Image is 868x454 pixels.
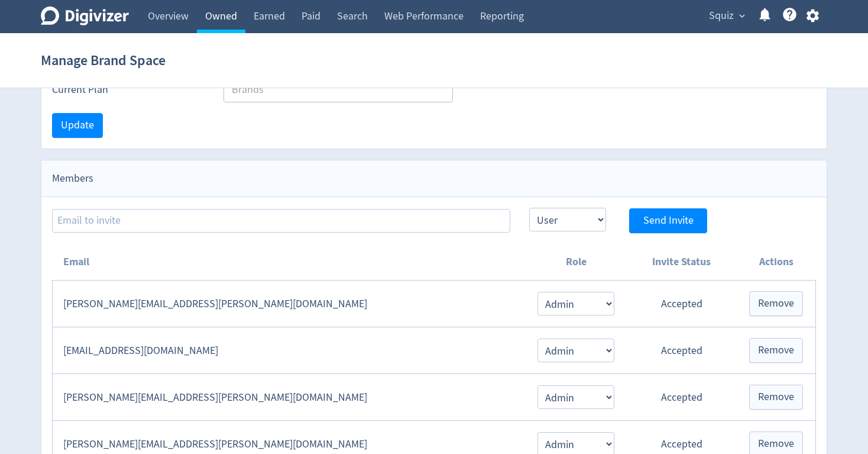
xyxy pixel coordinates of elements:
td: [PERSON_NAME][EMAIL_ADDRESS][PERSON_NAME][DOMAIN_NAME] [53,374,526,421]
button: Update [52,113,103,138]
button: Remove [749,385,803,410]
td: Accepted [626,327,737,374]
td: [PERSON_NAME][EMAIL_ADDRESS][PERSON_NAME][DOMAIN_NAME] [53,281,526,327]
span: Remove [758,298,794,309]
label: Current Plan [52,82,205,97]
button: Squiz [705,7,748,25]
td: [EMAIL_ADDRESS][DOMAIN_NAME] [53,327,526,374]
th: Email [53,244,526,281]
button: Remove [749,291,803,316]
td: Accepted [626,281,737,327]
span: Remove [758,345,794,356]
button: Send Invite [629,208,707,233]
td: Accepted [626,374,737,421]
th: Role [526,244,626,281]
span: Remove [758,439,794,449]
th: Actions [737,244,815,281]
input: Email to invite [52,209,510,233]
span: expand_more [737,11,747,21]
span: Update [61,120,94,131]
span: Remove [758,392,794,403]
h1: Manage Brand Space [41,41,166,79]
div: Members [41,160,827,197]
span: Squiz [709,7,734,25]
th: Invite Status [626,244,737,281]
span: Send Invite [643,215,694,226]
button: Remove [749,338,803,363]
